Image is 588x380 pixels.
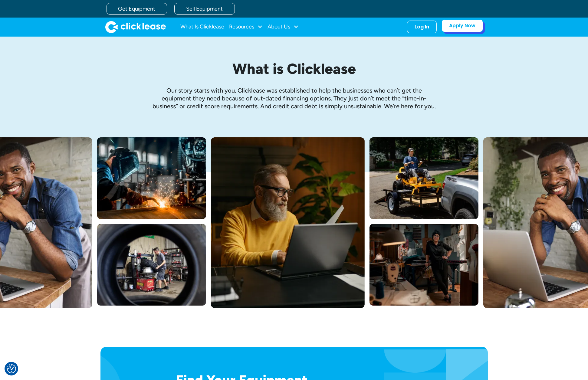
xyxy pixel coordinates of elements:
[268,21,299,33] div: About Us
[105,21,166,33] a: home
[152,61,436,77] h1: What is Clicklease
[415,24,429,30] div: Log In
[211,137,365,308] img: Bearded man in yellow sweter typing on his laptop while sitting at his desk
[107,3,167,15] a: Get Equipment
[7,364,16,373] button: Consent Preferences
[229,21,263,33] div: Resources
[97,224,206,306] img: A man fitting a new tire on a rim
[370,224,478,306] img: a woman standing next to a sewing machine
[7,364,16,373] img: Revisit consent button
[180,21,224,33] a: What Is Clicklease
[442,19,483,32] a: Apply Now
[152,87,436,110] p: Our story starts with you. Clicklease was established to help the businesses who can’t get the eq...
[105,21,166,33] img: Clicklease logo
[174,3,235,15] a: Sell Equipment
[97,137,206,219] img: A welder in a large mask working on a large pipe
[370,137,478,219] img: Man with hat and blue shirt driving a yellow lawn mower onto a trailer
